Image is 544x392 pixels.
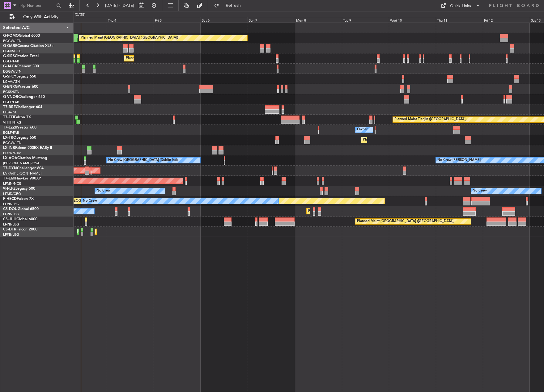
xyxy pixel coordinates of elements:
[3,166,17,170] span: T7-DYN
[3,181,21,186] a: LFMN/NCE
[3,187,15,191] span: 9H-LPZ
[3,126,16,129] span: T7-LZZI
[211,1,248,11] button: Refresh
[3,151,21,155] a: EDLW/DTM
[3,217,37,221] a: CS-JHHGlobal 6000
[201,17,248,23] div: Sat 6
[3,65,39,68] a: G-JAGAPhenom 300
[3,44,54,48] a: G-GARECessna Citation XLS+
[19,1,54,10] input: Trip Number
[3,207,39,211] a: CS-DOUGlobal 6500
[3,34,19,38] span: G-FOMO
[3,146,15,150] span: LX-INB
[308,207,406,216] div: Planned Maint [GEOGRAPHIC_DATA] ([GEOGRAPHIC_DATA])
[3,207,18,211] span: CS-DOU
[3,177,41,180] a: T7-EMIHawker 900XP
[3,69,22,74] a: EGGW/LTN
[3,105,16,109] span: T7-BRE
[3,130,19,135] a: EGLF/FAB
[3,161,40,166] a: [PERSON_NAME]/QSA
[154,17,201,23] div: Fri 5
[3,54,15,58] span: G-SIRS
[3,59,19,64] a: EGLF/FAB
[3,136,36,140] a: LX-TROLegacy 650
[357,217,454,226] div: Planned Maint [GEOGRAPHIC_DATA] ([GEOGRAPHIC_DATA])
[3,166,44,170] a: T7-DYNChallenger 604
[107,17,154,23] div: Thu 4
[357,125,368,134] div: Owner
[96,186,111,196] div: No Crew
[3,217,16,221] span: CS-JHH
[389,17,436,23] div: Wed 10
[3,232,19,237] a: LFPB/LBG
[3,110,17,115] a: LTBA/ISL
[3,228,16,231] span: CS-DTR
[3,54,39,58] a: G-SIRSCitation Excel
[3,65,17,68] span: G-JAGA
[3,192,21,196] a: LFMD/CEQ
[3,75,36,78] a: G-SPCYLegacy 650
[3,95,18,99] span: G-VNOR
[342,17,389,23] div: Tue 9
[3,49,22,53] a: EGNR/CEG
[437,156,481,165] div: No Crew [PERSON_NAME]
[3,44,17,48] span: G-GARE
[3,212,19,217] a: LFPB/LBG
[3,156,47,160] a: LX-AOACitation Mustang
[75,12,85,18] div: [DATE]
[3,141,22,145] a: EGGW/LTN
[438,1,483,11] button: Quick Links
[60,17,107,23] div: Wed 3
[3,146,52,150] a: LX-INBFalcon 900EX EASy II
[126,54,223,63] div: Planned Maint [GEOGRAPHIC_DATA] ([GEOGRAPHIC_DATA])
[3,116,14,119] span: T7-FFI
[394,115,466,124] div: Planned Maint Tianjin ([GEOGRAPHIC_DATA])
[3,136,16,140] span: LX-TRO
[483,17,530,23] div: Fri 12
[450,3,471,9] div: Quick Links
[3,116,31,119] a: T7-FFIFalcon 7X
[83,196,97,206] div: No Crew
[3,85,38,89] a: G-ENRGPraetor 600
[3,197,17,201] span: F-HECD
[3,197,34,201] a: F-HECDFalcon 7X
[3,126,36,129] a: T7-LZZIPraetor 600
[473,186,487,196] div: No Crew
[363,135,403,145] div: Planned Maint Dusseldorf
[16,15,65,19] span: Only With Activity
[295,17,342,23] div: Mon 8
[3,100,19,104] a: EGLF/FAB
[3,120,21,125] a: VHHH/HKG
[81,33,178,43] div: Planned Maint [GEOGRAPHIC_DATA] ([GEOGRAPHIC_DATA])
[3,228,37,231] a: CS-DTRFalcon 2000
[3,156,17,160] span: LX-AOA
[3,105,42,109] a: T7-BREChallenger 604
[3,202,19,206] a: LFPB/LBG
[3,39,22,43] a: EGGW/LTN
[3,79,20,84] a: LGAV/ATH
[3,85,18,89] span: G-ENRG
[3,90,19,94] a: EGSS/STN
[7,12,67,22] button: Only With Activity
[105,3,134,8] span: [DATE] - [DATE]
[3,95,45,99] a: G-VNORChallenger 650
[436,17,483,23] div: Thu 11
[3,34,40,38] a: G-FOMOGlobal 6000
[3,75,16,78] span: G-SPCY
[3,171,41,176] a: EVRA/[PERSON_NAME]
[3,187,35,191] a: 9H-LPZLegacy 500
[3,222,19,227] a: LFPB/LBG
[108,156,178,165] div: No Crew [GEOGRAPHIC_DATA] (Dublin Intl)
[248,17,295,23] div: Sun 7
[220,3,246,8] span: Refresh
[3,177,15,180] span: T7-EMI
